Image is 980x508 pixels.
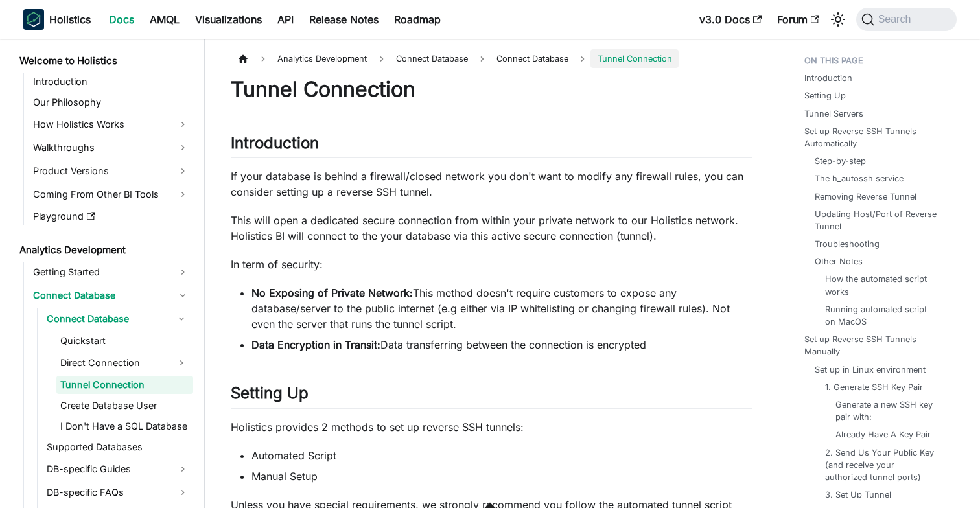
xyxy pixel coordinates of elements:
span: Analytics Development [271,49,373,68]
a: Connect Database [29,285,193,306]
a: How Holistics Works [29,114,193,135]
a: Direct Connection [56,352,170,373]
a: Tunnel Servers [804,108,863,120]
a: Connect Database [43,308,170,329]
a: The h_autossh service [815,172,904,185]
p: In term of security: [231,257,752,272]
a: Setting Up [804,89,846,102]
nav: Docs sidebar [10,39,205,508]
button: Collapse sidebar category 'Connect Database' [170,308,193,329]
span: Connect Database [496,54,568,63]
b: Holistics [49,12,91,27]
a: Welcome to Holistics [16,52,193,70]
img: Holistics [23,9,44,30]
h1: Tunnel Connection [231,76,752,102]
a: Other Notes [815,255,863,268]
a: Home page [231,49,255,68]
strong: Data Encryption in Transit: [251,338,380,351]
button: Search (Command+K) [856,8,957,31]
a: Playground [29,207,193,225]
button: Expand sidebar category 'Direct Connection' [170,352,193,373]
a: Introduction [804,72,852,84]
a: Removing Reverse Tunnel [815,190,916,203]
a: 3. Set Up Tunnel [825,489,891,501]
a: Running automated script on MacOS [825,303,939,328]
a: Set up Reverse SSH Tunnels Manually [804,333,949,358]
a: Supported Databases [43,438,193,456]
a: Our Philosophy [29,93,193,111]
a: I Don't Have a SQL Database [56,417,193,435]
a: Visualizations [187,9,270,30]
a: API [270,9,301,30]
a: AMQL [142,9,187,30]
a: 1. Generate SSH Key Pair [825,381,923,393]
a: DB-specific Guides [43,459,193,479]
h2: Introduction [231,133,752,158]
li: Data transferring between the connection is encrypted [251,337,752,352]
a: Introduction [29,73,193,91]
p: This will open a dedicated secure connection from within your private network to our Holistics ne... [231,213,752,244]
span: Search [874,14,919,25]
a: Getting Started [29,262,193,283]
a: Analytics Development [16,241,193,259]
a: Already Have A Key Pair [835,428,931,441]
a: Tunnel Connection [56,376,193,394]
a: Coming From Other BI Tools [29,184,193,205]
a: Set up in Linux environment [815,364,926,376]
li: This method doesn't require customers to expose any database/server to the public internet (e.g e... [251,285,752,332]
p: Holistics provides 2 methods to set up reverse SSH tunnels: [231,419,752,435]
a: Updating Host/Port of Reverse Tunnel [815,208,944,233]
a: Step-by-step [815,155,866,167]
a: Create Database User [56,397,193,415]
span: Connect Database [390,49,474,68]
a: Set up Reverse SSH Tunnels Automatically [804,125,949,150]
nav: Breadcrumbs [231,49,752,68]
a: Release Notes [301,9,386,30]
a: v3.0 Docs [692,9,769,30]
a: Roadmap [386,9,449,30]
li: Manual Setup [251,468,752,484]
a: 2. Send Us Your Public Key (and receive your authorized tunnel ports) [825,446,939,484]
a: Product Versions [29,161,193,181]
a: Forum [769,9,827,30]
a: Troubleshooting [815,238,880,250]
a: HolisticsHolisticsHolistics [23,9,91,30]
span: Tunnel Connection [590,49,678,68]
a: Walkthroughs [29,137,193,158]
strong: No Exposing of Private Network: [251,286,413,299]
a: Generate a new SSH key pair with: [835,398,933,423]
a: Docs [101,9,142,30]
a: Connect Database [490,49,575,68]
a: Quickstart [56,332,193,350]
a: DB-specific FAQs [43,482,193,503]
li: Automated Script [251,448,752,463]
p: If your database is behind a firewall/closed network you don't want to modify any firewall rules,... [231,168,752,200]
button: Switch between dark and light mode (currently system mode) [828,9,848,30]
h2: Setting Up [231,384,752,408]
a: How the automated script works [825,273,939,297]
